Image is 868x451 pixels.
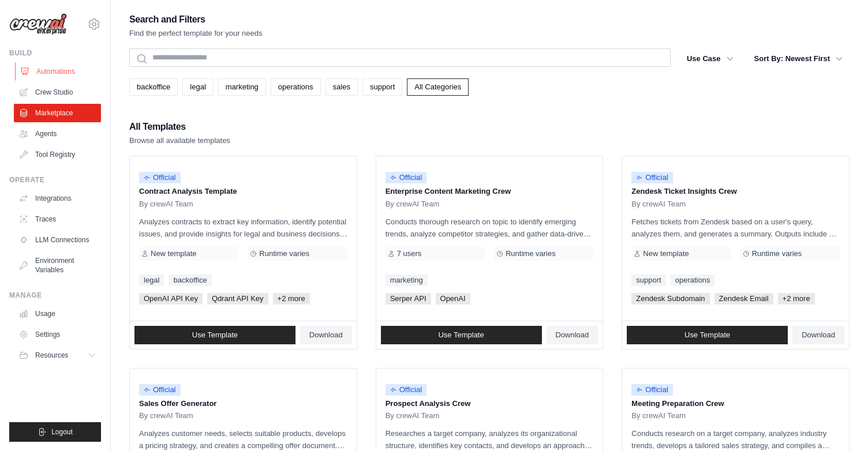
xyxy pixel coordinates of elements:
span: +2 more [778,293,815,305]
a: legal [182,78,213,96]
h2: Search and Filters [129,12,263,28]
img: Logo [9,13,67,35]
span: Zendesk Email [714,293,773,305]
span: Use Template [192,330,238,340]
span: OpenAI [436,293,470,305]
span: Runtime varies [752,249,802,258]
p: Zendesk Ticket Insights Crew [631,186,840,197]
span: Logout [51,427,73,437]
a: Marketplace [14,104,101,122]
a: All Categories [407,78,469,96]
p: Meeting Preparation Crew [631,398,840,409]
a: Usage [14,305,101,323]
a: support [631,275,665,286]
a: Environment Variables [14,251,101,279]
a: legal [139,275,164,286]
span: OpenAI API Key [139,293,203,305]
p: Fetches tickets from Zendesk based on a user's query, analyzes them, and generates a summary. Out... [631,216,840,240]
span: Zendesk Subdomain [631,293,709,305]
button: Logout [9,422,101,442]
a: Integrations [14,189,101,208]
span: Use Template [438,330,484,340]
a: Crew Studio [14,83,101,102]
p: Find the perfect template for your needs [129,28,263,39]
a: support [362,78,402,96]
div: Manage [9,291,101,300]
a: Use Template [381,326,542,344]
p: Analyzes contracts to extract key information, identify potential issues, and provide insights fo... [139,216,347,240]
p: Conducts thorough research on topic to identify emerging trends, analyze competitor strategies, a... [386,216,594,240]
a: backoffice [169,275,211,286]
span: By crewAI Team [139,200,193,209]
a: Download [547,326,598,344]
a: Agents [14,125,101,143]
span: Download [309,330,343,340]
span: Official [631,172,673,183]
span: Official [139,384,181,396]
a: Download [792,326,844,344]
span: By crewAI Team [386,200,440,209]
p: Browse all available templates [129,135,230,146]
a: Settings [14,325,101,344]
span: Runtime varies [259,249,309,258]
p: Prospect Analysis Crew [386,398,594,409]
span: Runtime varies [506,249,556,258]
span: +2 more [273,293,310,305]
button: Sort By: Newest First [747,48,850,69]
span: Download [556,330,589,340]
a: Automations [15,62,102,81]
a: operations [271,78,321,96]
a: Use Template [134,326,295,344]
span: Official [386,172,427,183]
span: Serper API [386,293,431,305]
a: backoffice [129,78,178,96]
a: marketing [386,275,428,286]
p: Sales Offer Generator [139,398,347,409]
a: marketing [218,78,266,96]
a: Tool Registry [14,145,101,164]
a: Download [300,326,352,344]
span: New template [643,249,689,258]
span: By crewAI Team [631,200,686,209]
span: By crewAI Team [631,411,686,420]
button: Resources [14,346,101,364]
p: Enterprise Content Marketing Crew [386,186,594,197]
span: Qdrant API Key [207,293,268,305]
span: Resources [35,351,68,360]
a: LLM Connections [14,231,101,249]
span: Download [802,330,835,340]
span: New template [151,249,196,258]
a: Traces [14,210,101,228]
div: Build [9,48,101,58]
span: Official [139,172,181,183]
span: Official [631,384,673,396]
span: By crewAI Team [386,411,440,420]
span: Use Template [684,330,730,340]
span: Official [386,384,427,396]
span: By crewAI Team [139,411,193,420]
button: Use Case [680,48,740,69]
a: Use Template [627,326,788,344]
a: sales [325,78,358,96]
div: Operate [9,175,101,185]
a: operations [671,275,715,286]
span: 7 users [397,249,422,258]
h2: All Templates [129,119,230,135]
p: Contract Analysis Template [139,186,347,197]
